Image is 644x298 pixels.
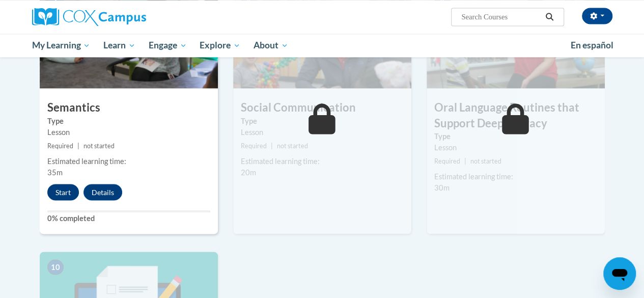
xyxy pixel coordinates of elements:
span: 20m [241,168,256,176]
span: Engage [149,39,187,51]
h3: Oral Language Routines that Support Deep Literacy [427,99,605,131]
div: Lesson [434,142,597,153]
span: About [254,39,288,51]
span: not started [470,157,501,165]
span: | [271,142,273,149]
div: Lesson [241,126,404,138]
label: Type [434,130,597,142]
button: Account Settings [582,8,612,24]
a: About [247,34,295,57]
span: My Learning [32,39,90,51]
span: Explore [200,39,240,51]
a: My Learning [25,34,97,57]
span: | [464,157,466,165]
div: Estimated learning time: [434,171,597,182]
h3: Social Communication [233,99,411,115]
div: Main menu [24,34,620,57]
a: Explore [193,34,247,57]
div: Estimated learning time: [47,155,210,167]
a: En español [564,35,620,56]
img: Cox Campus [32,8,146,26]
span: | [77,142,79,149]
label: Type [47,115,210,126]
span: Required [241,142,267,149]
span: Required [434,157,460,165]
button: Search [542,11,557,23]
a: Cox Campus [32,8,215,26]
span: 35m [47,168,63,176]
span: 30m [434,183,450,192]
span: En español [571,40,613,50]
span: Required [47,142,73,149]
div: Estimated learning time: [241,155,404,167]
span: not started [83,142,115,149]
a: Learn [97,34,142,57]
label: 0% completed [47,212,210,224]
h3: Semantics [40,99,218,115]
input: Search Courses [460,11,542,23]
span: not started [277,142,308,149]
span: 10 [47,259,64,275]
span: Learn [103,39,135,51]
button: Details [83,184,122,200]
a: Engage [142,34,193,57]
label: Type [241,115,404,126]
button: Start [47,184,79,200]
iframe: Button to launch messaging window [603,257,636,290]
div: Lesson [47,126,210,138]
